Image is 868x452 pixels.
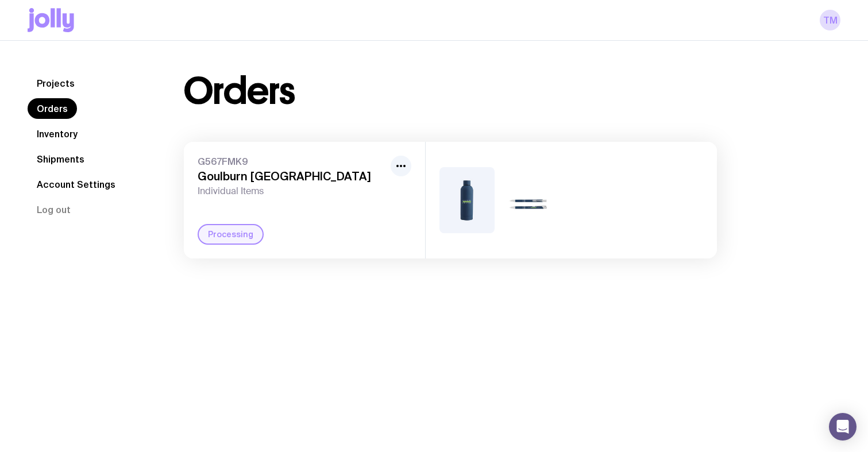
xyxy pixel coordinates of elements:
[184,73,295,110] h1: Orders
[198,186,386,197] span: Individual Items
[820,10,840,30] a: TM
[198,224,264,245] div: Processing
[829,413,857,441] div: Open Intercom Messenger
[28,73,84,94] a: Projects
[28,98,77,119] a: Orders
[198,156,386,167] span: G567FMK9
[198,169,386,183] h3: Goulburn [GEOGRAPHIC_DATA]
[28,149,94,169] a: Shipments
[28,174,125,195] a: Account Settings
[28,123,87,144] a: Inventory
[28,199,80,220] button: Log out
